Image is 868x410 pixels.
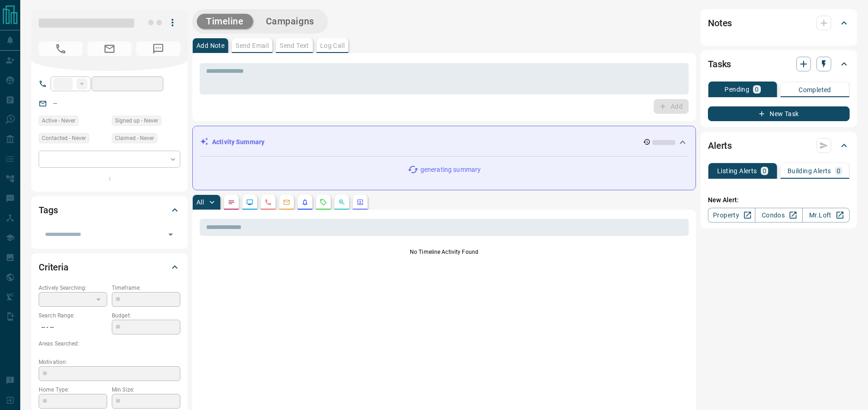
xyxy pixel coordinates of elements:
[802,208,850,223] a: Mr.Loft
[39,203,57,217] h2: Tags
[212,137,264,147] p: Activity Summary
[200,248,689,256] p: No Timeline Activity Found
[39,386,107,394] p: Home Type:
[42,116,75,125] span: Active - Never
[136,41,180,56] span: No Number
[246,199,253,206] svg: Lead Browsing Activity
[53,100,57,107] a: --
[708,195,850,205] p: New Alert:
[39,260,69,275] h2: Criteria
[164,228,177,241] button: Open
[39,311,107,320] p: Search Range:
[788,168,831,174] p: Building Alerts
[197,14,253,29] button: Timeline
[112,386,180,394] p: Min Size:
[39,358,180,366] p: Motivation:
[420,165,481,175] p: generating summary
[200,134,688,151] div: Activity Summary
[115,116,158,125] span: Signed up - Never
[356,199,364,206] svg: Agent Actions
[724,86,749,93] p: Pending
[708,208,755,223] a: Property
[708,138,732,153] h2: Alerts
[39,41,83,56] span: No Number
[799,87,831,93] p: Completed
[708,106,850,121] button: New Task
[717,168,757,174] p: Listing Alerts
[39,320,107,335] p: -- - --
[708,53,850,75] div: Tasks
[708,16,732,30] h2: Notes
[228,199,235,206] svg: Notes
[115,134,154,143] span: Claimed - Never
[257,14,323,29] button: Campaigns
[39,340,180,348] p: Areas Searched:
[763,168,766,174] p: 0
[283,199,290,206] svg: Emails
[837,168,840,174] p: 0
[42,134,86,143] span: Contacted - Never
[196,42,224,49] p: Add Note
[112,284,180,292] p: Timeframe:
[87,41,132,56] span: No Email
[320,199,327,206] svg: Requests
[755,86,759,93] p: 0
[39,199,180,221] div: Tags
[112,311,180,320] p: Budget:
[338,199,345,206] svg: Opportunities
[39,284,107,292] p: Actively Searching:
[708,12,850,34] div: Notes
[301,199,309,206] svg: Listing Alerts
[264,199,272,206] svg: Calls
[196,199,204,205] p: All
[39,256,180,278] div: Criteria
[755,208,802,223] a: Condos
[708,135,850,157] div: Alerts
[708,57,731,71] h2: Tasks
